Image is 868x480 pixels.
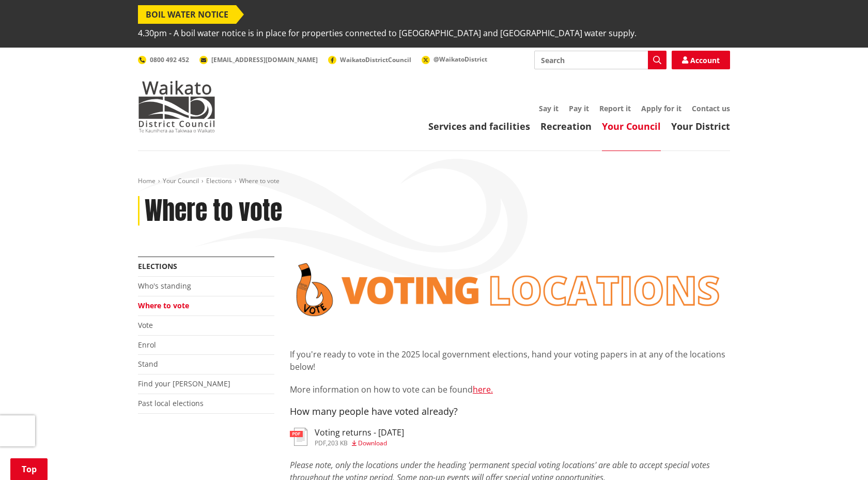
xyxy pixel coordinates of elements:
a: Home [138,176,156,185]
h1: Where to vote [145,196,282,226]
a: Say it [539,103,559,113]
p: More information on how to vote can be found [290,383,730,396]
a: Enrol [138,340,156,350]
span: Download [358,439,387,447]
img: Waikato District Council - Te Kaunihera aa Takiwaa o Waikato [138,81,215,132]
a: Who's standing [138,281,191,291]
a: Elections [138,261,177,271]
a: Account [672,51,730,69]
h4: How many people have voted already? [290,406,730,417]
span: Where to vote [239,176,280,185]
a: WaikatoDistrictCouncil [328,55,411,64]
img: document-pdf.svg [290,428,307,446]
a: Where to vote [138,301,189,310]
a: Past local elections [138,398,204,408]
a: Elections [206,176,232,185]
a: Voting returns - [DATE] pdf,203 KB Download [290,428,404,446]
a: Top [10,458,48,480]
nav: breadcrumb [138,177,730,186]
span: BOIL WATER NOTICE [138,5,236,24]
span: [EMAIL_ADDRESS][DOMAIN_NAME] [211,55,318,64]
span: 4.30pm - A boil water notice is in place for properties connected to [GEOGRAPHIC_DATA] and [GEOGR... [138,24,637,42]
span: pdf [315,439,326,447]
a: Stand [138,359,158,369]
h3: Voting returns - [DATE] [315,428,404,438]
a: here. [473,384,493,395]
img: voting locations banner [290,257,730,323]
a: Pay it [569,103,589,113]
a: Your District [671,120,730,132]
div: , [315,440,404,446]
a: Vote [138,320,153,330]
a: 0800 492 452 [138,55,189,64]
span: @WaikatoDistrict [433,55,487,64]
a: Apply for it [641,103,681,113]
input: Search input [534,51,667,69]
a: Find your [PERSON_NAME] [138,379,230,388]
a: @WaikatoDistrict [422,55,487,64]
a: Your Council [602,120,661,132]
span: 203 KB [328,439,348,447]
a: Your Council [163,176,199,185]
span: WaikatoDistrictCouncil [340,55,411,64]
a: Services and facilities [428,120,530,132]
a: Contact us [692,103,730,113]
a: [EMAIL_ADDRESS][DOMAIN_NAME] [199,55,318,64]
a: Report it [599,103,631,113]
p: If you're ready to vote in the 2025 local government elections, hand your voting papers in at any... [290,348,730,373]
a: Recreation [540,120,592,132]
span: 0800 492 452 [150,55,189,64]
